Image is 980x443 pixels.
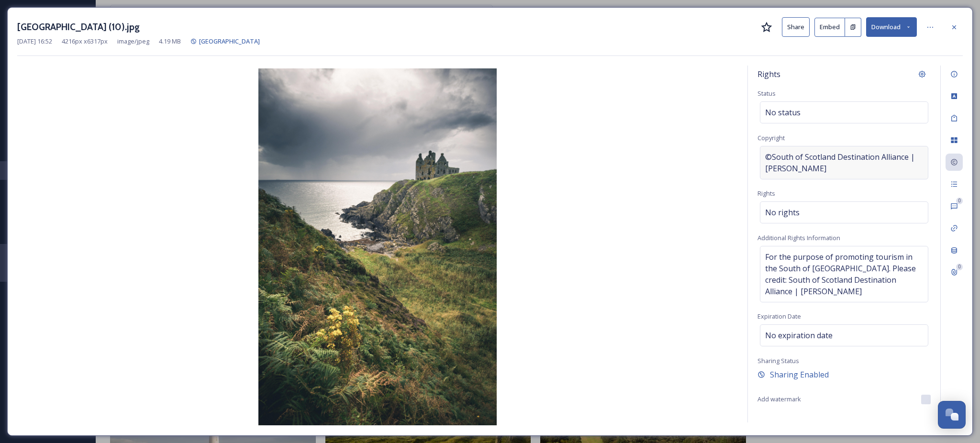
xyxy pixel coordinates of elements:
span: ©South of Scotland Destination Alliance | [PERSON_NAME] [765,151,923,174]
span: [GEOGRAPHIC_DATA] [199,37,260,45]
button: Open Chat [938,401,966,429]
span: Add watermark [757,395,801,404]
span: image/jpeg [117,37,149,46]
button: Embed [814,18,845,37]
span: [DATE] 16:52 [17,37,52,46]
h3: [GEOGRAPHIC_DATA] (10).jpg [17,20,140,34]
div: 0 [956,264,963,270]
span: No status [765,107,801,118]
span: Rights [757,68,780,80]
span: 4216 px x 6317 px [62,37,108,46]
span: Status [757,89,776,98]
span: No rights [765,207,800,218]
span: Copyright [757,133,785,142]
span: No expiration date [765,330,833,341]
span: Additional Rights Information [757,233,840,242]
button: Download [866,17,917,37]
span: Rights [757,189,775,198]
span: 4.19 MB [159,37,181,46]
span: Expiration Date [757,312,801,321]
span: Sharing Status [757,356,799,365]
div: 0 [956,198,963,204]
img: 90D8A34AB651F4D5%21190009.jpg [17,68,738,425]
span: Sharing Enabled [770,369,829,380]
span: For the purpose of promoting tourism in the South of [GEOGRAPHIC_DATA]. Please credit: South of S... [765,251,923,297]
button: Share [782,17,810,37]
